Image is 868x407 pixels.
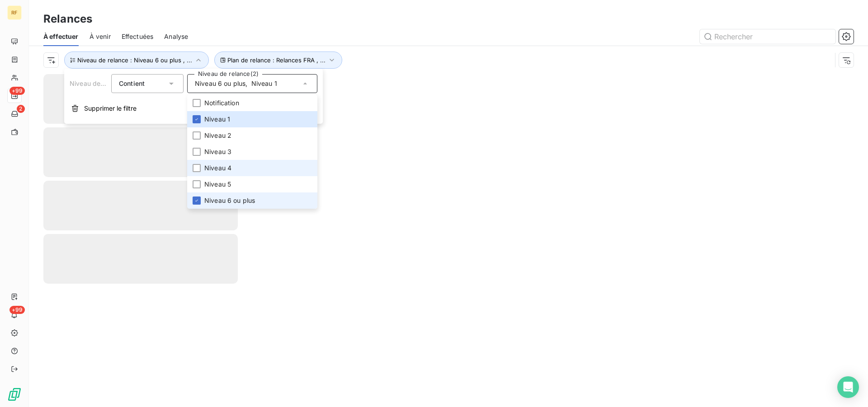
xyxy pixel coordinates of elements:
[70,80,125,87] span: Niveau de relance
[17,105,25,113] span: 2
[43,11,92,27] h3: Relances
[700,29,835,44] input: Rechercher
[837,376,859,398] div: Open Intercom Messenger
[204,98,239,108] span: Notification
[204,196,255,205] span: Niveau 6 ou plus
[43,32,79,41] span: À effectuer
[77,56,192,64] span: Niveau de relance : Niveau 6 ou plus , ...
[251,79,277,88] span: Niveau 1
[204,180,231,189] span: Niveau 5
[204,115,230,124] span: Niveau 1
[7,387,22,402] img: Logo LeanPay
[64,51,209,69] button: Niveau de relance : Niveau 6 ou plus , ...
[90,32,111,41] span: À venir
[9,306,25,314] span: +99
[9,87,25,95] span: +99
[164,32,188,41] span: Analyse
[84,104,137,113] span: Supprimer le filtre
[227,56,325,64] span: Plan de relance : Relances FRA , ...
[64,98,323,118] button: Supprimer le filtre
[204,164,231,173] span: Niveau 4
[122,32,154,41] span: Effectuées
[245,79,247,88] span: ,
[119,80,145,87] span: Contient
[204,131,231,140] span: Niveau 2
[214,51,342,69] button: Plan de relance : Relances FRA , ...
[195,79,245,88] span: Niveau 6 ou plus
[7,5,22,20] div: RF
[204,147,231,156] span: Niveau 3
